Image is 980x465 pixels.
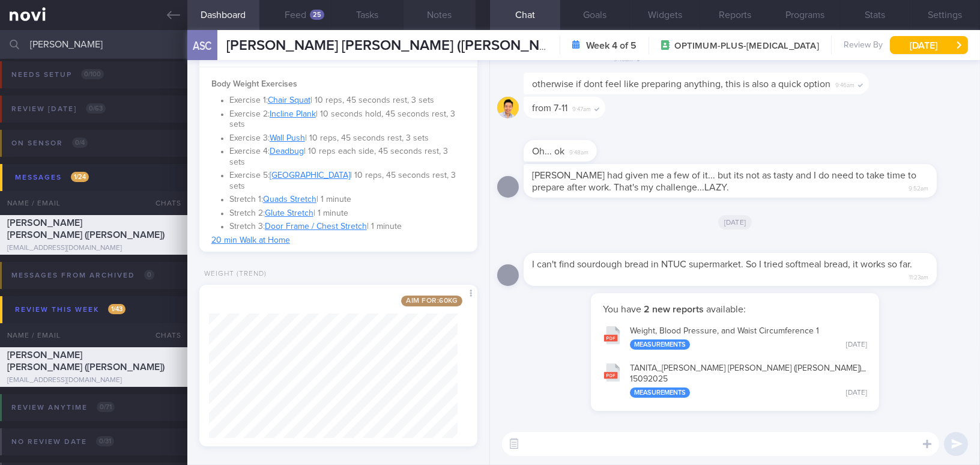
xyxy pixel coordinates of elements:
[270,110,316,118] a: Incline Plank
[8,400,118,416] div: Review anytime
[86,103,106,114] span: 0 / 63
[229,144,465,168] li: Exercise 4: | 10 reps each side, 45 seconds rest, 3 sets
[532,171,916,192] span: [PERSON_NAME] had given me a few of it... but its not as tasty and I do need to take time to prep...
[718,215,752,229] span: [DATE]
[8,101,109,117] div: Review [DATE]
[96,436,114,446] span: 0 / 31
[597,356,873,404] button: TANITA_[PERSON_NAME] [PERSON_NAME] ([PERSON_NAME])_15092025 Measurements [DATE]
[630,387,690,398] div: Measurements
[630,363,867,398] div: TANITA_ [PERSON_NAME] [PERSON_NAME] ([PERSON_NAME])_ 15092025
[310,10,324,20] div: 25
[532,103,567,113] span: from 7-11
[630,339,690,350] div: Measurements
[229,106,465,130] li: Exercise 2: | 10 seconds hold, 45 seconds rest, 3 sets
[597,318,873,356] button: Weight, Blood Pressure, and Waist Circumference 1 Measurements [DATE]
[229,130,465,144] li: Exercise 3: | 10 reps, 45 seconds rest, 3 sets
[7,376,180,385] div: [EMAIL_ADDRESS][DOMAIN_NAME]
[12,302,129,318] div: Review this week
[572,102,591,114] span: 9:47am
[8,434,117,450] div: No review date
[268,96,310,105] a: Chair Squat
[909,181,928,193] span: 9:52am
[199,270,267,279] div: Weight (Trend)
[270,147,304,156] a: Deadbug
[569,145,588,157] span: 9:48am
[81,69,104,79] span: 0 / 100
[229,93,465,106] li: Exercise 1: | 10 reps, 45 seconds rest, 3 sets
[641,305,706,314] strong: 2 new reports
[229,219,465,232] li: Stretch 3: | 1 minute
[211,236,290,245] a: 20 min Walk at Home
[226,38,577,53] span: [PERSON_NAME] [PERSON_NAME] ([PERSON_NAME])
[144,270,154,280] span: 0
[532,79,830,89] span: otherwise if dont feel like preparing anything, this is also a quick option
[909,270,928,282] span: 11:23am
[7,244,180,253] div: [EMAIL_ADDRESS][DOMAIN_NAME]
[108,304,126,314] span: 1 / 43
[846,341,867,350] div: [DATE]
[139,191,187,215] div: Chats
[532,147,564,156] span: Oh... ok
[846,389,867,398] div: [DATE]
[184,23,220,69] div: ASC
[603,303,867,315] p: You have available:
[675,40,819,52] span: OPTIMUM-PLUS-[MEDICAL_DATA]
[630,326,867,350] div: Weight, Blood Pressure, and Waist Circumference 1
[8,67,107,83] div: Needs setup
[265,222,367,231] a: Door Frame / Chest Stretch
[890,36,968,54] button: [DATE]
[7,350,165,372] span: [PERSON_NAME] [PERSON_NAME] ([PERSON_NAME])
[835,78,854,90] span: 9:46am
[229,192,465,205] li: Stretch 1: | 1 minute
[586,40,637,52] strong: Week 4 of 5
[844,40,883,51] span: Review By
[211,80,297,88] strong: Body Weight Exercises
[270,171,350,180] a: [GEOGRAPHIC_DATA]
[229,168,465,192] li: Exercise 5: | 10 reps, 45 seconds rest, 3 sets
[97,402,115,412] span: 0 / 71
[229,205,465,219] li: Stretch 2: | 1 minute
[532,260,912,269] span: I can't find sourdough bread in NTUC supermarket. So I tried softmeal bread, it works so far.
[270,134,305,142] a: Wall Push
[139,323,187,347] div: Chats
[401,296,462,306] span: Aim for: 60 kg
[265,209,313,217] a: Glute Stretch
[72,138,88,148] span: 0 / 4
[263,195,316,204] a: Quads Stretch
[12,169,92,186] div: Messages
[8,135,91,151] div: On sensor
[8,267,157,284] div: Messages from Archived
[7,218,165,240] span: [PERSON_NAME] [PERSON_NAME] ([PERSON_NAME])
[71,172,89,182] span: 1 / 24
